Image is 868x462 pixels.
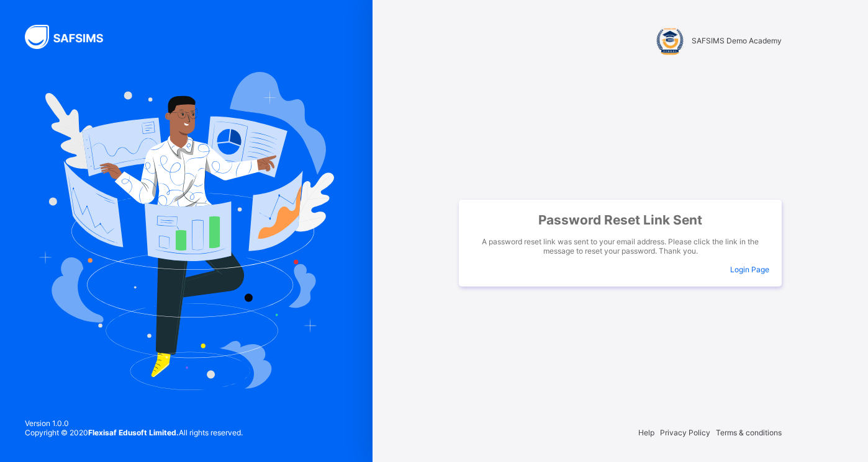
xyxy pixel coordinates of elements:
span: Password Reset Link Sent [471,212,769,228]
span: Help [638,428,654,437]
img: Hero Image [38,72,334,389]
span: A password reset link was sent to your email address. Please click the link in the message to res... [471,237,769,255]
span: Version 1.0.0 [25,419,243,428]
img: SAFSIMS Logo [25,25,118,49]
a: Login Page [730,265,769,274]
strong: Flexisaf Edusoft Limited. [88,428,179,437]
span: Copyright © 2020 All rights reserved. [25,428,243,437]
img: SAFSIMS Demo Academy [654,25,685,56]
span: SAFSIMS Demo Academy [692,36,782,45]
span: Terms & conditions [716,428,782,437]
span: Privacy Policy [660,428,710,437]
